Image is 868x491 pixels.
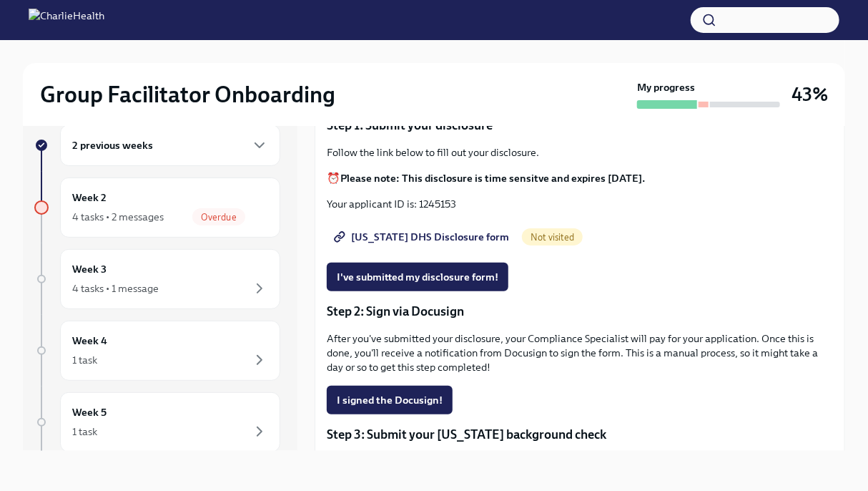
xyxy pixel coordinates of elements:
strong: My progress [637,80,695,94]
p: Your applicant ID is: 1245153 [327,197,833,211]
h6: Week 4 [72,333,107,349]
div: 1 task [72,424,97,439]
h3: 43% [791,82,828,107]
h6: Week 3 [72,261,107,277]
h6: Week 5 [72,404,107,420]
button: I've submitted my disclosure form! [327,263,508,291]
button: I signed the Docusign! [327,386,453,414]
div: 2 previous weeks [60,125,280,166]
a: Week 51 task [34,392,280,452]
div: 4 tasks • 1 message [72,281,159,296]
p: After you've submitted your disclosure, your Compliance Specialist will pay for your application.... [327,331,833,374]
a: Week 24 tasks • 2 messagesOverdue [34,178,280,238]
img: CharlieHealth [29,9,104,31]
a: [US_STATE] DHS Disclosure form [327,223,519,251]
p: Step 3: Submit your [US_STATE] background check [327,426,833,443]
span: I signed the Docusign! [337,393,443,407]
p: Step 2: Sign via Docusign [327,303,833,320]
p: ⏰ [327,171,833,185]
a: Week 34 tasks • 1 message [34,249,280,309]
span: I've submitted my disclosure form! [337,270,498,284]
h6: 2 previous weeks [72,137,153,153]
a: Week 41 task [34,321,280,381]
strong: Please note: This disclosure is time sensitve and expires [DATE]. [340,172,645,185]
div: 4 tasks • 2 messages [72,210,164,224]
span: Not visited [522,232,583,243]
p: Follow the link below to fill out your disclosure. [327,145,833,160]
h6: Week 2 [72,190,107,205]
h2: Group Facilitator Onboarding [40,80,335,109]
span: Overdue [192,212,245,223]
span: [US_STATE] DHS Disclosure form [337,230,509,244]
div: 1 task [72,353,97,367]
